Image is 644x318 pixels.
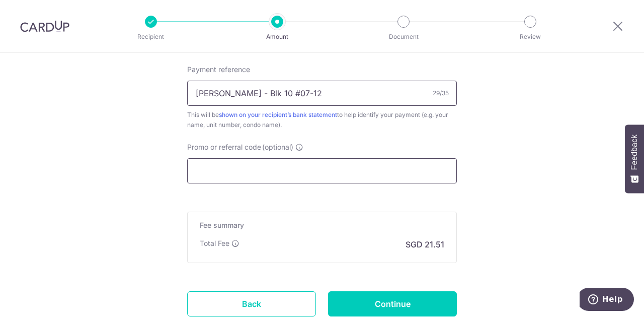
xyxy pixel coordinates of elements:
div: 29/35 [433,88,449,98]
a: shown on your recipient’s bank statement [219,111,337,118]
img: CardUp [20,20,69,32]
div: This will be to help identify your payment (e.g. your name, unit number, condo name). [187,110,457,130]
h5: Fee summary [200,220,444,230]
p: Document [366,32,441,42]
span: Promo or referral code [187,142,261,152]
p: Review [493,32,568,42]
input: Continue [328,291,457,316]
a: Back [187,291,316,316]
button: Feedback - Show survey [625,124,644,193]
p: Total Fee [200,238,229,248]
p: SGD 21.51 [406,238,444,250]
iframe: Opens a widget where you can find more information [580,288,634,313]
span: (optional) [262,142,293,152]
p: Amount [240,32,314,42]
p: Recipient [114,32,188,42]
span: Feedback [630,135,639,170]
span: Payment reference [187,65,250,75]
